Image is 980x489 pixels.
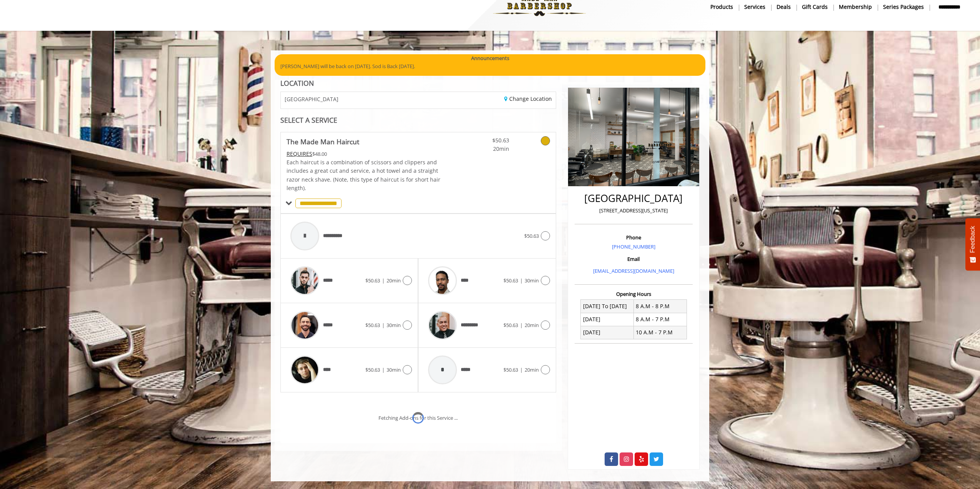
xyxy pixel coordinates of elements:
p: [PERSON_NAME] will be back on [DATE]. Sod is Back [DATE]. [280,62,700,70]
span: | [382,366,385,373]
p: [STREET_ADDRESS][US_STATE] [577,207,691,215]
h3: Email [577,256,691,262]
span: | [520,277,523,284]
span: This service needs some Advance to be paid before we block your appointment [287,150,312,157]
b: products [710,3,733,11]
span: Feedback [969,226,976,253]
span: 20min [525,322,539,329]
span: 30min [525,277,539,284]
b: Membership [839,3,872,11]
span: $50.63 [503,366,518,373]
td: 8 A.M - 8 P.M [633,300,687,313]
span: | [520,322,523,329]
span: $50.63 [524,232,539,239]
span: 30min [387,366,401,373]
b: Announcements [471,54,509,62]
span: $50.63 [365,366,380,373]
b: gift cards [802,3,828,11]
span: 20min [387,277,401,284]
b: Deals [777,3,791,11]
div: $48.00 [287,150,441,158]
span: [GEOGRAPHIC_DATA] [285,96,338,102]
h3: Opening Hours [575,291,693,297]
a: ServicesServices [739,1,771,12]
span: 20min [464,145,509,153]
div: Fetching Add-ons for this Service ... [378,414,458,422]
span: $50.63 [503,322,518,329]
td: 10 A.M - 7 P.M [633,326,687,339]
button: Feedback - Show survey [965,218,980,270]
b: Series packages [883,3,924,11]
a: Change Location [504,95,552,102]
a: MembershipMembership [833,1,878,12]
b: LOCATION [280,78,314,88]
h3: Phone [577,235,691,240]
a: DealsDeals [771,1,797,12]
a: Gift cardsgift cards [797,1,833,12]
td: [DATE] [581,326,634,339]
h2: [GEOGRAPHIC_DATA] [577,193,691,204]
span: | [382,277,385,284]
b: The Made Man Haircut [287,136,359,147]
a: [PHONE_NUMBER] [612,243,655,250]
a: [EMAIL_ADDRESS][DOMAIN_NAME] [593,267,674,274]
span: | [382,322,385,329]
a: Productsproducts [705,1,739,12]
span: 30min [387,322,401,329]
span: $50.63 [503,277,518,284]
span: Each haircut is a combination of scissors and clippers and includes a great cut and service, a ho... [287,159,440,192]
span: $50.63 [365,322,380,329]
span: $50.63 [365,277,380,284]
td: 8 A.M - 7 P.M [633,313,687,326]
div: SELECT A SERVICE [280,117,556,124]
span: $50.63 [464,136,509,145]
b: Services [744,3,765,11]
td: [DATE] To [DATE] [581,300,634,313]
span: | [520,366,523,373]
td: [DATE] [581,313,634,326]
a: Series packagesSeries packages [878,1,930,12]
span: 20min [525,366,539,373]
